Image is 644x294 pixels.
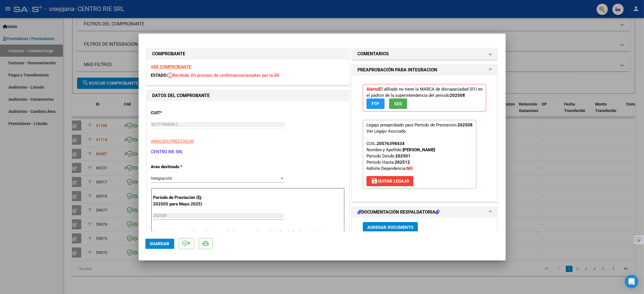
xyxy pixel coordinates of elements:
strong: NO [407,166,412,171]
div: 20576398434 [377,141,405,147]
a: VER COMPROBANTE [151,64,191,69]
span: CUIL: Nombre y Apellido: Período Desde: Período Hasta: Admite Dependencia: [366,141,435,171]
strong: 202508 [457,122,473,128]
strong: 202508 [450,93,465,98]
p: Legajo preaprobado para Período de Prestación: [363,120,476,189]
span: Guardar [150,241,170,246]
p: CENTRO RIE SRL [151,149,345,155]
mat-expansion-panel-header: COMENTARIOS [352,48,497,60]
p: Una vez que se asoció a un legajo aprobado no se puede cambiar el período de prestación. [153,229,342,236]
mat-expansion-panel-header: DOCUMENTACIÓN RESPALDATORIA [352,207,497,218]
strong: 202501 [395,153,411,159]
strong: Alerta! [366,87,379,92]
span: El afiliado no tiene la MARCA de discapaciadad (01) en el padrón de la superintendencia del período [366,87,483,106]
span: Integración [151,176,172,181]
h1: PREAPROBACIÓN PARA INTEGRACION [357,67,437,73]
div: Ver Legajo Asociado [366,128,406,134]
button: Quitar Legajo [366,176,413,186]
mat-icon: save [371,177,378,184]
span: ESTADO: [151,73,168,78]
strong: COMPROBANTE [152,51,185,56]
span: Agregar Documento [367,225,413,230]
span: Recibida. En proceso de confirmacion/aceptac por la OS. [168,73,281,78]
button: Guardar [145,239,174,249]
p: Area destinado * [151,164,209,170]
div: PREAPROBACIÓN PARA INTEGRACION [352,76,497,202]
span: ANALISIS PRESTADOR [151,139,194,144]
p: Período de Prestación (Ej: 202505 para Mayo 2025) [153,194,210,207]
strong: [PERSON_NAME] [403,147,435,152]
span: FTP [372,101,379,106]
div: Open Intercom Messenger [625,275,638,288]
h1: COMENTARIOS [357,51,389,57]
button: Agregar Documento [363,222,418,232]
p: CUIT [151,110,209,116]
span: Quitar Legajo [371,179,409,184]
button: FTP [366,98,385,109]
strong: 202512 [395,160,410,165]
strong: DATOS DEL COMPROBANTE [152,93,210,98]
span: SSS [394,101,402,106]
mat-expansion-panel-header: PREAPROBACIÓN PARA INTEGRACION [352,64,497,76]
button: SSS [389,98,407,109]
h1: DOCUMENTACIÓN RESPALDATORIA [357,209,439,216]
